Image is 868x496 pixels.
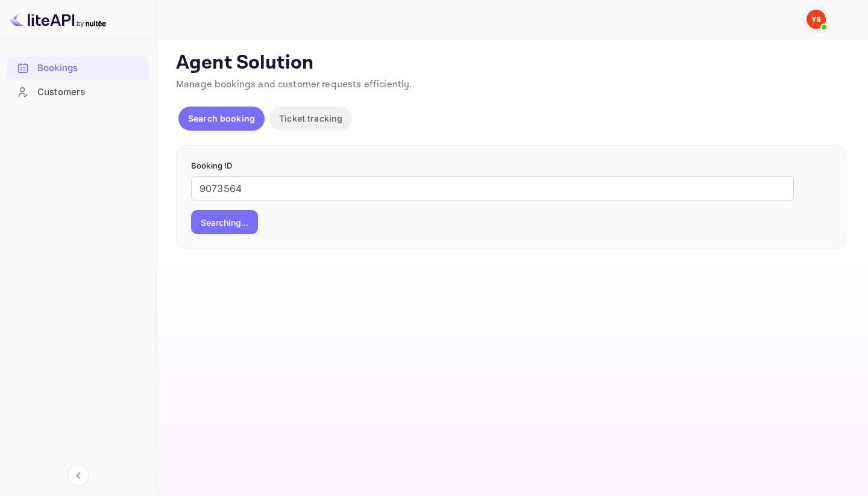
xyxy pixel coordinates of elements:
p: Booking ID [191,160,831,172]
img: Yandex Support [807,10,826,29]
p: Ticket tracking [279,112,342,125]
div: Customers [7,81,149,104]
p: Search booking [188,112,255,125]
button: Searching... [191,210,258,234]
div: Bookings [37,61,143,75]
div: Bookings [7,57,149,80]
button: Collapse navigation [68,465,89,486]
p: Agent Solution [176,51,846,75]
span: Manage bookings and customer requests efficiently. [176,78,412,91]
a: Customers [7,81,149,103]
img: LiteAPI logo [10,10,106,29]
a: Bookings [7,57,149,79]
div: Customers [37,85,143,99]
input: Enter Booking ID (e.g., 63782194) [191,176,794,200]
